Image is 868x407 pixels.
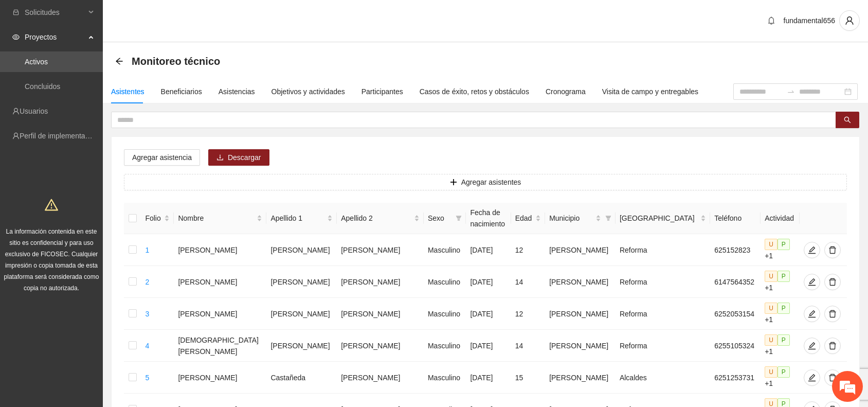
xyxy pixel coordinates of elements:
span: P [777,271,790,282]
th: Folio [141,203,174,234]
td: [PERSON_NAME] [174,266,266,298]
span: edit [804,310,820,318]
button: edit [804,242,820,258]
th: Apellido 1 [266,203,337,234]
span: Nombre [178,213,255,224]
a: Perfil de implementadora [20,132,100,140]
span: delete [825,278,840,286]
td: [PERSON_NAME] [266,298,337,330]
button: delete [824,338,841,354]
span: Descargar [228,152,261,163]
td: [PERSON_NAME] [545,266,616,298]
th: Actividad [761,203,800,234]
span: swap-right [787,87,795,96]
td: 625152823 [710,234,761,266]
td: [PERSON_NAME] [174,234,266,266]
td: Reforma [616,266,710,298]
span: Folio [145,213,162,224]
td: [DATE] [466,330,511,362]
div: Casos de éxito, retos y obstáculos [420,86,529,97]
td: [DATE] [466,362,511,394]
button: search [836,112,859,128]
a: 5 [145,374,149,382]
td: Reforma [616,298,710,330]
span: plus [450,179,457,187]
td: [DATE] [466,234,511,266]
td: [PERSON_NAME] [337,266,424,298]
span: to [787,87,795,96]
span: edit [804,278,820,286]
td: 14 [511,266,545,298]
th: Edad [511,203,545,234]
span: filter [605,215,611,221]
th: Fecha de nacimiento [466,203,511,234]
a: Usuarios [20,107,48,115]
td: [PERSON_NAME] [337,234,424,266]
th: Teléfono [710,203,761,234]
span: P [777,303,790,314]
span: Proyectos [25,27,85,47]
span: P [777,239,790,250]
th: Municipio [545,203,616,234]
td: +1 [761,298,800,330]
span: Monitoreo técnico [132,53,220,69]
span: Municipio [549,213,593,224]
span: [GEOGRAPHIC_DATA] [620,213,698,224]
div: Participantes [361,86,403,97]
span: warning [45,198,58,211]
td: 12 [511,298,545,330]
td: Reforma [616,330,710,362]
span: Agregar asistentes [461,176,521,188]
span: P [777,334,790,346]
span: Edad [515,213,533,224]
div: Asistentes [111,86,144,97]
span: U [765,271,777,282]
button: delete [824,274,841,290]
button: edit [804,369,820,386]
div: Beneficiarios [161,86,202,97]
span: filter [456,215,462,221]
span: Solicitudes [25,2,85,23]
td: [PERSON_NAME] [174,298,266,330]
span: Sexo [428,213,451,224]
td: Masculino [424,298,466,330]
td: +1 [761,234,800,266]
span: search [844,116,851,125]
td: 12 [511,234,545,266]
span: filter [454,210,464,226]
td: Castañeda [266,362,337,394]
td: 15 [511,362,545,394]
td: +1 [761,330,800,362]
td: 6252053154 [710,298,761,330]
td: [PERSON_NAME] [337,330,424,362]
th: Nombre [174,203,266,234]
span: bell [764,16,779,25]
button: delete [824,369,841,386]
a: Concluidos [25,82,60,91]
button: edit [804,306,820,322]
a: 3 [145,310,149,318]
td: 6147564352 [710,266,761,298]
span: U [765,334,777,346]
td: [PERSON_NAME] [266,330,337,362]
td: 14 [511,330,545,362]
div: Asistencias [219,86,255,97]
button: delete [824,306,841,322]
span: fundamental656 [784,16,835,25]
td: Masculino [424,330,466,362]
td: Masculino [424,362,466,394]
td: Masculino [424,234,466,266]
th: Apellido 2 [337,203,424,234]
td: [PERSON_NAME] [545,234,616,266]
td: [PERSON_NAME] [266,266,337,298]
td: [PERSON_NAME] [337,298,424,330]
span: eye [12,33,20,41]
td: [PERSON_NAME] [545,330,616,362]
td: [PERSON_NAME] [337,362,424,394]
span: edit [804,374,820,382]
span: U [765,303,777,314]
span: user [840,16,859,25]
td: [PERSON_NAME] [545,362,616,394]
button: downloadDescargar [208,149,269,166]
th: Colonia [616,203,710,234]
